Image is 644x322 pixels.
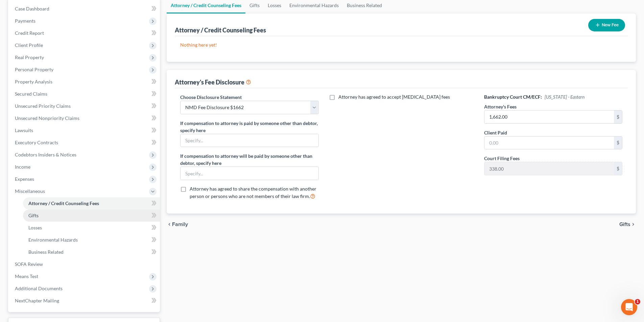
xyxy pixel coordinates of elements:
[180,120,318,134] label: If compensation to attorney is paid by someone other than debtor, specify here
[15,54,44,60] span: Real Property
[614,110,622,123] div: $
[15,152,76,157] span: Codebtors Insiders & Notices
[621,299,637,315] iframe: Intercom live chat
[614,162,622,175] div: $
[28,213,39,218] span: Gifts
[9,100,160,112] a: Unsecured Priority Claims
[15,273,38,279] span: Means Test
[9,88,160,100] a: Secured Claims
[9,258,160,270] a: SOFA Review
[9,124,160,137] a: Lawsuits
[15,164,30,170] span: Income
[15,127,33,133] span: Lawsuits
[28,237,78,243] span: Environmental Hazards
[630,222,636,227] i: chevron_right
[15,79,52,84] span: Property Analysis
[180,42,622,48] p: Nothing here yet!
[484,94,622,100] h6: Bankruptcy Court CM/ECF:
[15,30,44,36] span: Credit Report
[15,91,47,97] span: Secured Claims
[23,209,160,222] a: Gifts
[338,94,450,100] span: Attorney has agreed to accept [MEDICAL_DATA] fees
[9,27,160,39] a: Credit Report
[15,18,35,24] span: Payments
[484,110,614,123] input: 0.00
[15,42,43,48] span: Client Profile
[619,222,630,227] span: Gifts
[15,176,34,182] span: Expenses
[181,134,318,147] input: Specify...
[9,3,160,15] a: Case Dashboard
[9,112,160,124] a: Unsecured Nonpriority Claims
[28,200,99,206] span: Attorney / Credit Counseling Fees
[15,298,59,303] span: NextChapter Mailing
[15,103,71,109] span: Unsecured Priority Claims
[23,246,160,258] a: Business Related
[180,94,242,101] label: Choose Disclosure Statement
[614,137,622,149] div: $
[15,188,45,194] span: Miscellaneous
[484,137,614,149] input: 0.00
[635,299,640,304] span: 1
[9,295,160,307] a: NextChapter Mailing
[190,186,316,199] span: Attorney has agreed to share the compensation with another person or persons who are not members ...
[180,152,318,167] label: If compensation to attorney will be paid by someone other than debtor, specify here
[588,19,625,31] button: New Fee
[15,67,53,72] span: Personal Property
[167,222,188,227] button: chevron_left Family
[484,155,520,162] label: Court Filing Fees
[15,140,58,145] span: Executory Contracts
[172,222,188,227] span: Family
[484,129,507,136] label: Client Paid
[9,76,160,88] a: Property Analysis
[167,222,172,227] i: chevron_left
[23,222,160,234] a: Losses
[15,115,79,121] span: Unsecured Nonpriority Claims
[15,286,63,291] span: Additional Documents
[175,78,251,86] div: Attorney's Fee Disclosure
[619,222,636,227] button: Gifts chevron_right
[545,94,585,100] span: [US_STATE] - Eastern
[484,162,614,175] input: 0.00
[181,167,318,180] input: Specify...
[28,225,42,230] span: Losses
[23,234,160,246] a: Environmental Hazards
[23,197,160,209] a: Attorney / Credit Counseling Fees
[484,103,517,110] label: Attorney's Fees
[15,261,43,267] span: SOFA Review
[9,137,160,149] a: Executory Contracts
[175,26,266,34] div: Attorney / Credit Counseling Fees
[15,6,49,11] span: Case Dashboard
[28,249,64,255] span: Business Related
